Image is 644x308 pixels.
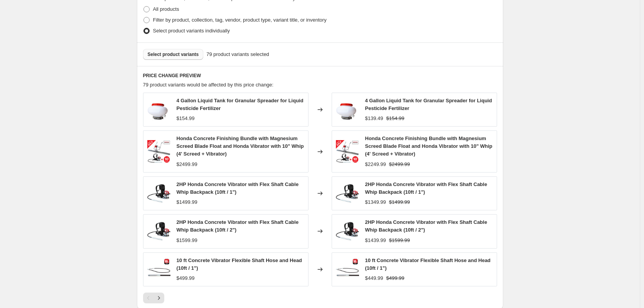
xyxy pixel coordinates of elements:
img: concrete-power-screed-assembly-honda-sprayer-bundle-VIBH-10_7bcfd02b-50e4-43ce-94e8-a278db1597e4_... [336,140,359,163]
strike: $499.99 [386,274,405,282]
strike: $1499.99 [389,198,410,206]
strike: $1599.99 [389,237,410,244]
img: tvib2-whip-10_b_80x.jpg [336,258,359,281]
div: $1499.99 [177,198,197,206]
button: Select product variants [143,49,204,60]
span: 2HP Honda Concrete Vibrator with Flex Shaft Cable Whip Backpack (10ft / 2") [365,219,487,233]
img: tvib2-whip-10_b_80x.jpg [147,258,170,281]
span: 2HP Honda Concrete Vibrator with Flex Shaft Cable Whip Backpack (10ft / 1") [365,181,487,195]
button: Next [153,293,164,303]
span: 4 Gallon Liquid Tank for Granular Spreader for Liquid Pesticide Fertilizer [365,98,492,111]
div: $1599.99 [177,237,197,244]
span: Honda Concrete Finishing Bundle with Magnesium Screed Blade Float and Honda Vibrator with 10" Whi... [365,135,492,157]
span: 10 ft Concrete Vibrator Flexible Shaft Hose and Head (10ft / 1") [177,257,302,271]
strike: $154.99 [386,115,405,122]
img: backpack-concrete-vibrator-honda-engine-tomahawk-3_80x.jpg [336,182,359,205]
div: $2249.99 [365,161,386,168]
div: $449.99 [365,274,383,282]
div: $1439.99 [365,237,386,244]
img: backpack-concrete-vibrator-honda-engine-tomahawk-3_80x.jpg [147,182,170,205]
span: All products [153,6,179,12]
div: $499.99 [177,274,195,282]
span: Select product variants individually [153,28,230,34]
span: Filter by product, collection, tag, vendor, product type, variant title, or inventory [153,17,327,23]
h6: PRICE CHANGE PREVIEW [143,73,497,79]
div: $1349.99 [365,198,386,206]
strike: $2499.99 [389,161,410,168]
span: 2HP Honda Concrete Vibrator with Flex Shaft Cable Whip Backpack (10ft / 1") [177,181,299,195]
img: backpack-concrete-vibrator-honda-engine-tomahawk-3_80x.jpg [336,220,359,243]
img: 4-gallon-backpack-granular-spreader-liquid-tank-fogger_80x.jpg [147,98,170,121]
img: 4-gallon-backpack-granular-spreader-liquid-tank-fogger_80x.jpg [336,98,359,121]
nav: Pagination [143,293,164,303]
img: backpack-concrete-vibrator-honda-engine-tomahawk-3_80x.jpg [147,220,170,243]
span: 4 Gallon Liquid Tank for Granular Spreader for Liquid Pesticide Fertilizer [177,98,303,111]
div: $2499.99 [177,161,197,168]
span: 2HP Honda Concrete Vibrator with Flex Shaft Cable Whip Backpack (10ft / 2") [177,219,299,233]
span: Select product variants [148,51,199,58]
div: $154.99 [177,115,195,122]
span: 79 product variants would be affected by this price change: [143,82,274,88]
span: Honda Concrete Finishing Bundle with Magnesium Screed Blade Float and Honda Vibrator with 10" Whi... [177,135,304,157]
span: 10 ft Concrete Vibrator Flexible Shaft Hose and Head (10ft / 1") [365,257,491,271]
img: concrete-power-screed-assembly-honda-sprayer-bundle-VIBH-10_7bcfd02b-50e4-43ce-94e8-a278db1597e4_... [147,140,170,163]
div: $139.49 [365,115,383,122]
span: 79 product variants selected [206,51,269,58]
